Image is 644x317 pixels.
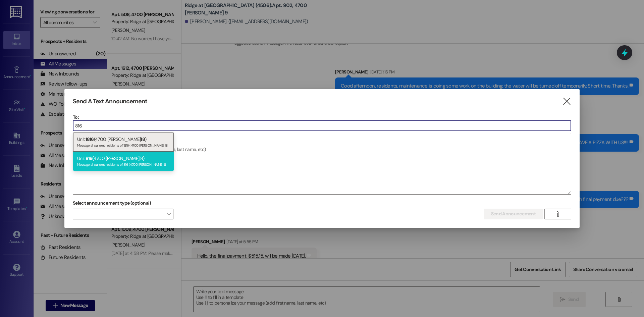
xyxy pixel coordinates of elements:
[73,121,571,131] input: Type to select the units, buildings, or communities you want to message. (e.g. 'Unit 1A', 'Buildi...
[77,142,170,148] div: Message all current residents of 1816 (4700 [PERSON_NAME] 18
[73,98,147,105] h3: Send A Text Announcement
[73,114,571,120] p: To:
[73,152,174,171] div: Unit: (4700 [PERSON_NAME] 8)
[73,198,151,208] label: Select announcement type (optional)
[77,161,170,167] div: Message all current residents of 816 (4700 [PERSON_NAME] 8
[86,136,94,142] span: 1816
[484,209,543,219] button: Send Announcement
[562,98,571,105] i: 
[141,136,145,142] span: 18
[491,210,536,217] span: Send Announcement
[555,211,560,217] i: 
[86,155,93,161] span: 816
[73,133,174,152] div: Unit: (4700 [PERSON_NAME] )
